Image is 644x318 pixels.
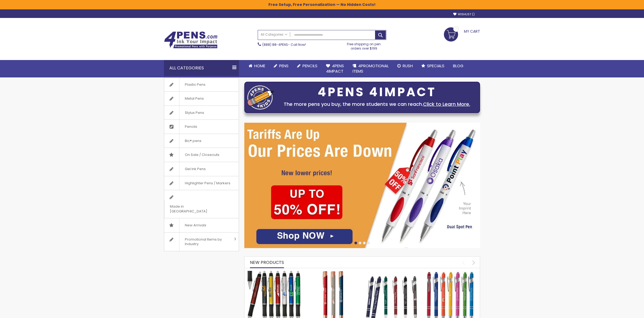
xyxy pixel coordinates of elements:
div: Free shipping on pen orders over $199 [342,40,387,51]
img: four_pen_logo.png [247,85,274,110]
span: Promotional Items by Industry [179,233,232,251]
a: Click to Learn More. [423,101,470,107]
a: Ellipse Softy Brights with Stylus Pen - Laser [424,271,477,275]
a: (888) 88-4PENS [262,42,288,47]
a: Custom Soft Touch Metal Pen - Stylus Top [365,271,418,275]
a: On Sale / Closeouts [164,148,239,162]
a: Pencils [164,120,239,134]
span: Stylus Pens [179,106,209,120]
span: Pencils [179,120,203,134]
a: Wishlist [453,12,475,16]
span: Rush [403,63,413,69]
span: Highlighter Pens / Markers [179,176,236,190]
span: On Sale / Closeouts [179,148,225,162]
img: 4Pens Custom Pens and Promotional Products [164,31,218,48]
a: 4Pens4impact [322,60,348,77]
span: 4PROMOTIONAL ITEMS [353,63,389,74]
a: All Categories [258,30,290,39]
a: Pens [269,60,293,72]
div: prev [459,258,468,267]
a: Specials [417,60,449,72]
div: All Categories [164,60,239,76]
span: New Products [250,259,284,265]
a: New Arrivals [164,218,239,232]
span: Pens [279,63,289,69]
span: Pencils [302,63,317,69]
span: Blog [453,63,463,69]
div: 4PENS 4IMPACT [277,87,477,98]
a: Blog [449,60,468,72]
span: Metal Pens [179,92,209,106]
a: Gel Ink Pens [164,162,239,176]
a: Pencils [293,60,322,72]
span: Made in [GEOGRAPHIC_DATA] [164,200,225,218]
a: Bic® pens [164,134,239,148]
a: Stylus Pens [164,106,239,120]
div: next [469,258,478,267]
a: 4PROMOTIONALITEMS [348,60,393,77]
span: Specials [427,63,444,69]
a: Crosby Softy Rose Gold with Stylus Pen - Mirror Laser [306,271,360,275]
span: - Call Now! [262,42,306,47]
span: New Arrivals [179,218,212,232]
span: Bic® pens [179,134,207,148]
span: Gel Ink Pens [179,162,211,176]
a: Plastic Pens [164,78,239,92]
span: Home [254,63,265,69]
span: All Categories [261,32,287,37]
a: Made in [GEOGRAPHIC_DATA] [164,190,239,218]
a: The Barton Custom Pens Special Offer [247,271,301,275]
a: Metal Pens [164,92,239,106]
a: Highlighter Pens / Markers [164,176,239,190]
img: /cheap-promotional-products.html [244,123,480,248]
a: Promotional Items by Industry [164,233,239,251]
span: 4Pens 4impact [326,63,344,74]
a: Rush [393,60,417,72]
span: Plastic Pens [179,78,211,92]
div: The more pens you buy, the more students we can reach. [277,100,477,108]
a: Home [244,60,269,72]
